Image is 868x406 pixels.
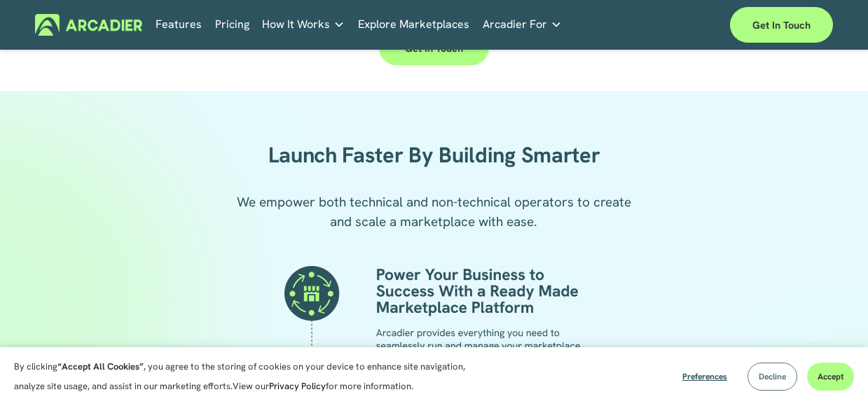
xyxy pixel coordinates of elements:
[682,371,727,382] span: Preferences
[57,360,144,372] strong: “Accept All Cookies”
[262,14,345,36] a: folder dropdown
[236,192,632,232] p: We empower both technical and non-technical operators to create and scale a marketplace with ease.
[759,371,786,382] span: Decline
[269,380,326,392] a: Privacy Policy
[358,14,469,36] a: Explore Marketplaces
[672,363,738,391] button: Preferences
[202,141,666,169] h2: Launch Faster By Building Smarter
[156,14,202,36] a: Features
[14,357,469,396] p: By clicking , you agree to the storing of cookies on your device to enhance site navigation, anal...
[748,363,797,391] button: Decline
[35,14,142,36] img: Arcadier
[730,7,833,43] a: Get in touch
[483,14,562,36] a: folder dropdown
[215,14,249,36] a: Pricing
[798,339,868,406] iframe: Chat Widget
[483,15,547,34] span: Arcadier For
[262,15,330,34] span: How It Works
